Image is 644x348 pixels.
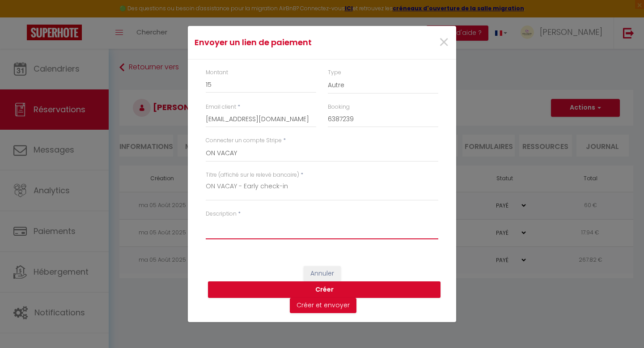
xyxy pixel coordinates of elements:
label: Montant [206,68,228,77]
span: × [438,29,449,56]
label: Description [206,210,237,218]
button: Créer et envoyer [290,298,356,313]
button: Ouvrir le widget de chat LiveChat [7,4,34,30]
label: Titre (affiché sur le relevé bancaire) [206,171,299,179]
label: Type [328,68,341,77]
label: Booking [328,103,350,111]
h4: Envoyer un lien de paiement [195,36,360,49]
button: Annuler [304,266,341,281]
button: Close [438,33,449,52]
button: Créer [208,281,441,298]
label: Connecter un compte Stripe [206,136,282,145]
label: Email client [206,103,236,111]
